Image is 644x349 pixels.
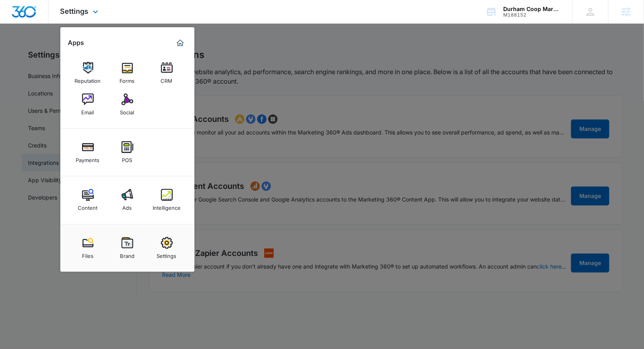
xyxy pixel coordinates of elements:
div: Forms [120,74,135,84]
a: Forms [112,58,142,88]
div: Settings [157,249,177,259]
div: Email [82,105,94,116]
div: account id [503,12,561,18]
a: Content [73,185,103,215]
div: Ads [123,201,132,211]
a: Settings [152,233,182,263]
h2: Apps [68,39,84,47]
a: CRM [152,58,182,88]
a: Social [112,90,142,119]
span: Settings [60,7,89,15]
div: Payments [76,153,100,163]
div: CRM [161,74,173,84]
a: Payments [73,137,103,167]
a: Files [73,233,103,263]
div: POS [122,153,133,163]
a: POS [112,137,142,167]
a: Intelligence [152,185,182,215]
a: Marketing 360® Dashboard [174,37,187,49]
a: Ads [112,185,142,215]
div: Reputation [75,74,101,84]
a: Email [73,90,103,119]
div: account name [503,6,561,12]
div: Content [78,201,98,211]
div: Brand [120,249,134,259]
div: Intelligence [153,201,181,211]
div: Social [120,105,134,116]
a: Brand [112,233,142,263]
a: Reputation [73,58,103,88]
div: Files [82,249,93,259]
